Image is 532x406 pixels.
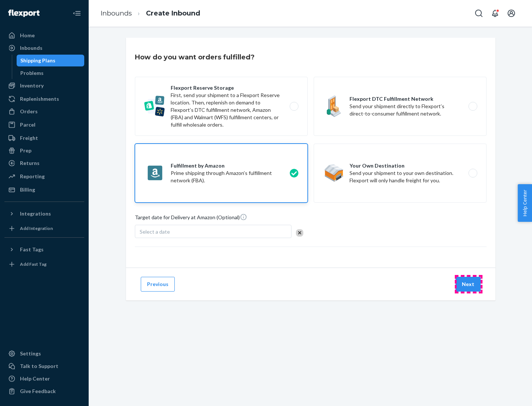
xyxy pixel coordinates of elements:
[4,258,84,270] a: Add Fast Tag
[4,184,84,196] a: Billing
[4,106,84,117] a: Orders
[20,108,38,115] div: Orders
[141,277,175,292] button: Previous
[20,350,41,357] div: Settings
[20,32,35,39] div: Home
[20,134,38,142] div: Freight
[100,9,132,17] a: Inbounds
[20,121,35,128] div: Parcel
[4,360,84,372] a: Talk to Support
[20,186,35,193] div: Billing
[20,95,59,103] div: Replenishments
[4,223,84,234] a: Add Integration
[20,69,44,77] div: Problems
[95,3,206,24] ol: breadcrumbs
[4,30,84,41] a: Home
[20,375,50,382] div: Help Center
[4,171,84,182] a: Reporting
[140,228,170,235] span: Select a date
[4,373,84,385] a: Help Center
[20,159,40,167] div: Returns
[8,10,40,17] img: Flexport logo
[504,6,519,21] button: Open account menu
[4,132,84,144] a: Freight
[146,9,200,17] a: Create Inbound
[20,261,47,267] div: Add Fast Tag
[20,246,44,253] div: Fast Tags
[4,348,84,359] a: Settings
[4,80,84,92] a: Inventory
[20,82,44,89] div: Inventory
[20,210,51,217] div: Integrations
[135,213,247,224] span: Target date for Delivery at Amazon (Optional)
[4,119,84,131] a: Parcel
[20,225,53,231] div: Add Integration
[17,67,85,79] a: Problems
[20,57,55,64] div: Shipping Plans
[17,55,85,66] a: Shipping Plans
[4,93,84,105] a: Replenishments
[518,184,532,222] button: Help Center
[20,362,58,370] div: Talk to Support
[135,52,255,62] h3: How do you want orders fulfilled?
[4,42,84,54] a: Inbounds
[4,244,84,255] button: Fast Tags
[4,157,84,169] a: Returns
[20,388,56,395] div: Give Feedback
[20,147,31,154] div: Prep
[69,6,84,21] button: Close Navigation
[20,173,45,180] div: Reporting
[456,277,481,292] button: Next
[471,6,486,21] button: Open Search Box
[4,385,84,397] button: Give Feedback
[20,44,42,52] div: Inbounds
[4,208,84,220] button: Integrations
[4,145,84,156] a: Prep
[488,6,502,21] button: Open notifications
